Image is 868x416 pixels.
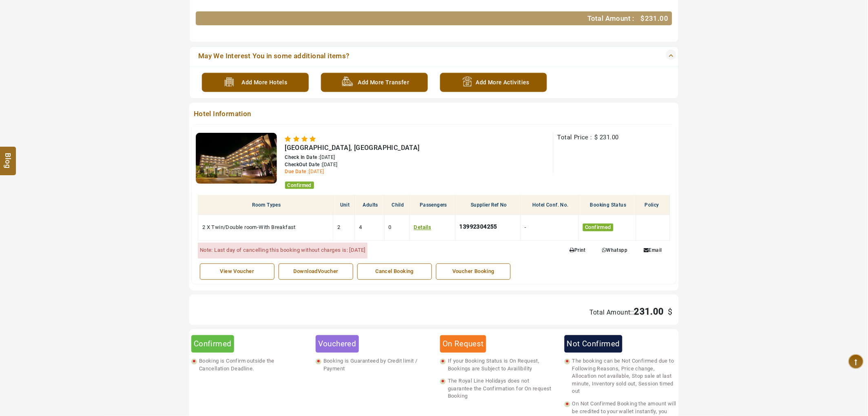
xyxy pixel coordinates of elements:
span: [DATE] [323,162,338,167]
span: [GEOGRAPHIC_DATA], [GEOGRAPHIC_DATA] [285,144,420,152]
div: 13992304255 [460,221,501,234]
span: Due Date : [285,169,309,174]
span: [DATE] [320,154,335,160]
div: On Request [440,335,486,353]
span: Whatspp [602,248,627,253]
th: Child [384,195,410,215]
span: 2 X Twin/Double room-With Breakfast [202,225,296,231]
span: The booking can be Not Confirmed due to Following Reasons, Price change, Allocation not available... [570,358,677,396]
th: Supplier Ref No [455,195,520,215]
span: 4 [359,225,362,231]
span: Confirmed [583,224,614,231]
span: Hotel Information [191,109,628,120]
th: Passengers [410,195,455,215]
span: Booking is Confirm outside the Cancellation Deadline. [197,358,303,373]
span: $ [666,307,673,317]
span: 0 [389,225,392,231]
div: Confirmed [191,335,234,353]
span: Confirmed [285,182,314,189]
span: Print [570,248,586,253]
a: View Voucher [200,264,275,280]
th: Booking Status [578,195,636,215]
span: $ [641,14,645,22]
span: Note: Last day of cancelling this booking without charges is: [DATE] [200,247,365,253]
span: 231.00 [645,14,668,22]
span: Add More Activities [476,74,530,89]
a: Details [414,225,432,231]
span: The Royal Line Holidays does not guarantee the Confirmation for On request Booking [446,378,552,401]
th: Unit [333,195,355,215]
a: Voucher Booking [436,264,511,280]
th: Room Types [198,195,333,215]
span: Add More Hotels [242,74,288,89]
a: Print [564,245,592,257]
div: View Voucher [204,268,270,276]
span: CheckOut Date : [285,162,323,167]
a: Email [638,245,668,257]
span: If your Booking Status is On Request, Bookings are Subject to Availibility [446,358,552,373]
th: Adults [355,195,384,215]
a: Cancel Booking [357,264,432,280]
span: Check In Date : [285,154,320,160]
span: Booking is Guaranteed by Credit limit / Payment [321,358,428,373]
span: Blog [3,153,13,160]
img: PrSv7CWw_56c9e8c013e05536eef5d916795282fa.jpg [196,133,277,184]
div: Cancel Booking [362,268,427,276]
span: Email [644,248,662,253]
span: Total Price : [558,134,592,141]
span: Add More Transfer [358,74,410,89]
a: May We Interest You in some additional items? [196,51,624,62]
div: Not Confirmed [565,335,622,353]
span: Total Amount : [588,14,635,22]
div: Vouchered [316,335,359,353]
a: Whatspp [596,245,633,257]
span: 2 [337,225,340,231]
span: [DATE] [309,169,324,174]
span: - [525,225,527,231]
th: Hotel Conf. No. [520,195,578,215]
span: Policy [645,202,659,208]
div: Voucher Booking [441,268,506,276]
span: 231.00 [600,134,619,141]
span: $ [594,134,598,141]
span: Total Amount:: [589,308,634,316]
span: 231.00 [634,306,664,317]
div: DownloadVoucher [283,268,349,276]
a: DownloadVoucher [279,264,353,280]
